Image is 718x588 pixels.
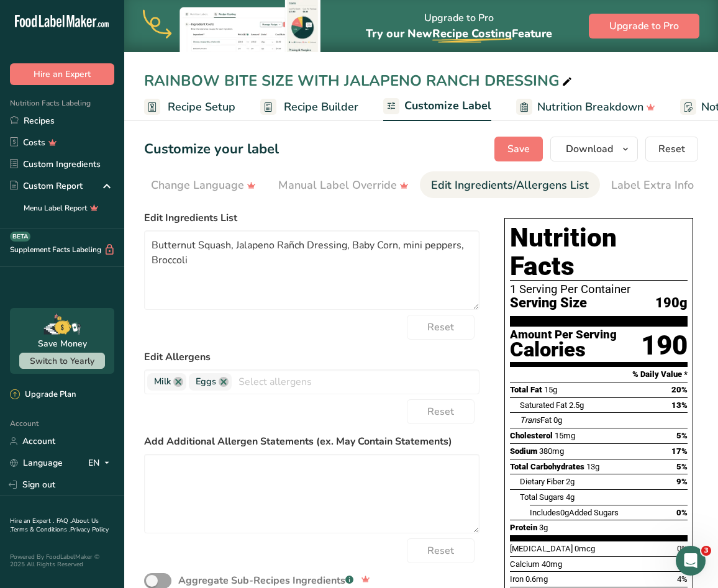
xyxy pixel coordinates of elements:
div: Calories [510,341,617,359]
span: Total Fat [510,385,542,394]
span: 13g [586,462,599,471]
div: 1 Serving Per Container [510,283,688,296]
span: 15mg [555,431,575,440]
label: Add Additional Allergen Statements (ex. May Contain Statements) [144,434,479,449]
span: 5% [676,431,688,440]
div: Manual Label Override [278,177,409,194]
button: Reset [407,538,475,563]
div: BETA [10,232,30,242]
button: Reset [407,399,475,424]
span: Recipe Costing [432,26,512,41]
label: Edit Ingredients List [144,210,479,225]
span: Reset [658,142,685,156]
span: 20% [671,385,688,394]
div: Change Language [151,177,256,194]
button: Reset [407,315,475,340]
span: Reset [427,404,454,419]
span: 0g [553,415,562,425]
span: Nutrition Breakdown [537,99,643,115]
a: Language [10,452,63,474]
div: Custom Report [10,179,83,192]
span: Recipe Builder [284,99,358,115]
span: Sodium [510,446,537,456]
span: 0.6mg [525,574,548,584]
a: FAQ . [57,517,71,525]
span: Saturated Fat [520,400,567,410]
button: Upgrade to Pro [589,14,699,38]
span: 380mg [539,446,564,456]
span: 9% [676,477,688,486]
span: Fat [520,415,552,425]
span: Eggs [196,375,216,389]
span: 5% [676,462,688,471]
div: 190 [641,329,688,362]
span: Includes Added Sugars [530,508,619,517]
div: Amount Per Serving [510,329,617,341]
span: Dietary Fiber [520,477,564,486]
a: Terms & Conditions . [11,525,70,534]
a: Recipe Builder [260,93,358,121]
a: Customize Label [383,92,491,122]
span: 0mcg [575,544,595,553]
div: EN [88,456,114,471]
span: Calcium [510,559,540,569]
span: Recipe Setup [168,99,235,115]
span: Milk [154,375,171,389]
iframe: Intercom live chat [676,546,706,576]
span: 15g [544,385,557,394]
i: Trans [520,415,540,425]
span: [MEDICAL_DATA] [510,544,573,553]
span: 40mg [542,559,562,569]
span: 190g [655,296,688,311]
div: Edit Ingredients/Allergens List [431,177,589,194]
span: Download [566,142,613,156]
span: Iron [510,574,524,584]
span: Switch to Yearly [30,355,94,367]
label: Edit Allergens [144,350,479,364]
a: About Us . [10,517,99,534]
a: Privacy Policy [70,525,109,534]
button: Download [550,137,638,161]
span: 4g [566,492,575,502]
span: Upgrade to Pro [609,19,679,34]
div: Upgrade Plan [10,389,76,401]
span: 0% [677,544,688,553]
span: 3 [701,546,711,556]
span: Total Carbohydrates [510,462,584,471]
h1: Nutrition Facts [510,224,688,281]
span: Serving Size [510,296,587,311]
div: RAINBOW BITE SIZE WITH JALAPENO RANCH DRESSING [144,70,575,92]
span: 0% [676,508,688,517]
a: Hire an Expert . [10,517,54,525]
div: Save Money [38,337,87,350]
span: Reset [427,320,454,335]
span: Reset [427,543,454,558]
span: Try our New Feature [366,26,552,41]
span: 2.5g [569,400,584,410]
span: Cholesterol [510,431,553,440]
span: 0g [560,508,569,517]
button: Reset [645,137,698,161]
h1: Customize your label [144,139,279,160]
span: Save [507,142,530,156]
span: 3g [539,523,548,532]
span: Total Sugars [520,492,564,502]
div: Upgrade to Pro [366,1,552,52]
button: Switch to Yearly [19,353,105,369]
span: 13% [671,400,688,410]
section: % Daily Value * [510,367,688,382]
input: Select allergens [232,372,479,391]
span: 4% [677,574,688,584]
div: Powered By FoodLabelMaker © 2025 All Rights Reserved [10,553,114,568]
button: Hire an Expert [10,63,114,85]
div: Aggregate Sub-Recipes Ingredients [178,573,353,588]
div: Label Extra Info [611,177,694,194]
span: 2g [566,477,575,486]
button: Save [494,137,543,161]
a: Nutrition Breakdown [516,93,655,121]
a: Recipe Setup [144,93,235,121]
span: 17% [671,446,688,456]
span: Protein [510,523,537,532]
span: Customize Label [404,97,491,114]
